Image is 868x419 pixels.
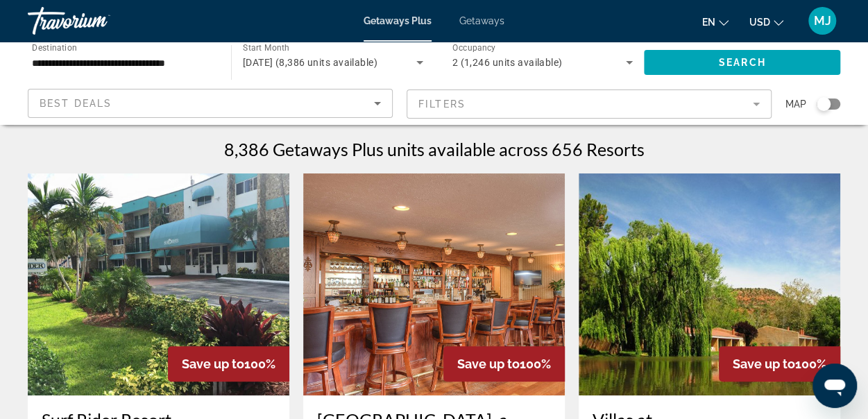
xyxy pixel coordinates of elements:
[812,364,857,408] iframe: Button to launch messaging window
[749,12,783,32] button: Change currency
[702,17,715,28] span: en
[182,357,244,371] span: Save up to
[28,3,167,39] a: Travorium
[579,173,840,395] img: 2008E01L.jpg
[443,346,565,382] div: 100%
[749,17,770,28] span: USD
[32,42,77,52] span: Destination
[303,173,565,395] img: RH52O02X.jpg
[452,43,496,53] span: Occupancy
[785,94,806,114] span: Map
[644,50,840,75] button: Search
[407,89,772,119] button: Filter
[168,346,289,382] div: 100%
[457,357,520,371] span: Save up to
[224,139,645,160] h1: 8,386 Getaways Plus units available across 656 Resorts
[719,346,840,382] div: 100%
[28,173,289,395] img: 0761E01X.jpg
[364,15,432,26] a: Getaways Plus
[702,12,729,32] button: Change language
[40,98,112,109] span: Best Deals
[719,57,766,68] span: Search
[733,357,795,371] span: Save up to
[459,15,504,26] a: Getaways
[452,57,563,68] span: 2 (1,246 units available)
[40,95,381,112] mat-select: Sort by
[814,14,831,28] span: MJ
[804,6,840,35] button: User Menu
[243,57,377,68] span: [DATE] (8,386 units available)
[243,43,289,53] span: Start Month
